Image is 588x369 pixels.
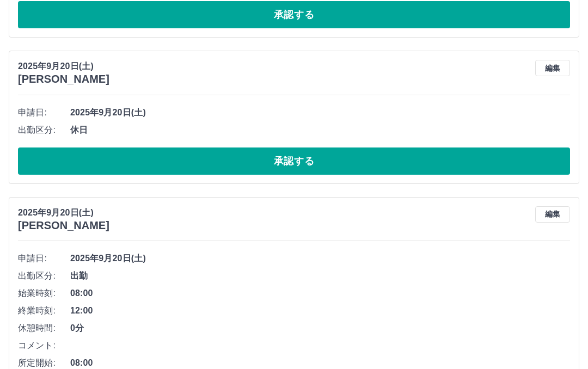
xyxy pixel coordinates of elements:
button: 編集 [535,60,570,77]
h3: [PERSON_NAME] [18,73,109,86]
span: 出勤区分: [18,124,70,137]
span: 始業時刻: [18,287,70,300]
p: 2025年9月20日(土) [18,60,109,73]
p: 2025年9月20日(土) [18,207,109,220]
span: 0分 [70,322,570,335]
span: コメント: [18,340,70,353]
span: 休日 [70,124,570,137]
h3: [PERSON_NAME] [18,220,109,232]
span: 08:00 [70,287,570,300]
span: 2025年9月20日(土) [70,253,570,266]
button: 承認する [18,2,570,29]
span: 休憩時間: [18,322,70,335]
button: 編集 [535,207,570,223]
span: 終業時刻: [18,305,70,318]
span: 出勤 [70,270,570,283]
span: 12:00 [70,305,570,318]
button: 承認する [18,148,570,175]
span: 出勤区分: [18,270,70,283]
span: 申請日: [18,253,70,266]
span: 2025年9月20日(土) [70,107,570,120]
span: 申請日: [18,107,70,120]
